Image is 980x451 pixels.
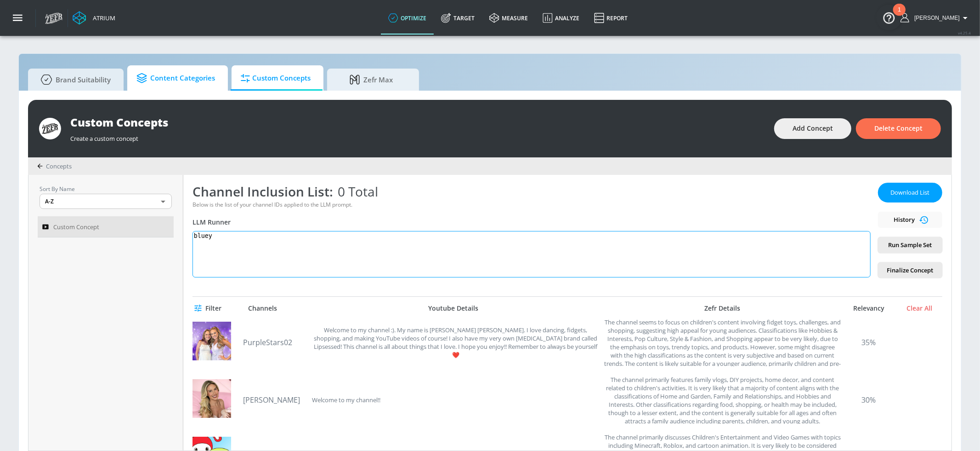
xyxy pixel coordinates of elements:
[37,162,72,170] div: Concepts
[604,304,841,312] div: Zefr Details
[243,337,307,347] a: PurpleStars02
[885,240,935,250] span: Run Sample Set
[604,318,841,366] div: The channel seems to focus on children's content involving fidget toys, challenges, and shopping,...
[876,5,902,30] button: Open Resource Center, 1 new notification
[604,376,841,424] div: The channel primarily features family vlogs, DIY projects, home decor, and content related to chi...
[856,118,941,139] button: Delete Concept
[136,67,215,89] span: Content Categories
[37,69,111,91] span: Brand Suitability
[958,30,971,35] span: v 4.25.4
[70,130,765,143] div: Create a custom concept
[911,15,960,21] span: login as: casey.cohen@zefr.com
[793,123,833,134] span: Add Concept
[70,115,765,130] div: Custom Concepts
[878,183,942,202] button: Download List
[901,12,971,23] button: [PERSON_NAME]
[38,216,174,237] a: Custom Concept
[535,1,587,35] a: Analyze
[898,10,901,22] div: 1
[53,221,99,232] span: Custom Concept
[193,201,871,208] div: Below is the list of your channel IDs applied to the LLM prompt.
[193,183,871,200] div: Channel Inclusion List:
[846,304,892,312] div: Relevancy
[312,376,380,424] div: Welcome to my channel!!
[73,11,115,25] a: Atrium
[193,379,231,418] img: UCP1N9j-Jl890PHJjD3VnhLg
[312,318,599,366] div: Welcome to my channel :). My name is Kayla Ann. I love dancing, fidgets, shopping, and making You...
[887,187,933,198] span: Download List
[774,118,851,139] button: Add Concept
[193,300,225,317] button: Filter
[878,262,942,278] button: Finalize Concept
[243,395,307,405] a: [PERSON_NAME]
[248,304,277,312] div: Channels
[482,1,535,35] a: measure
[874,123,923,134] span: Delete Concept
[46,162,72,170] span: Concepts
[241,67,311,89] span: Custom Concepts
[307,304,599,312] div: Youtube Details
[434,1,482,35] a: Target
[587,1,635,35] a: Report
[896,304,942,312] div: Clear All
[40,184,172,194] p: Sort By Name
[196,303,221,314] span: Filter
[846,376,892,424] div: 30%
[193,231,871,278] textarea: bluey
[878,237,942,253] button: Run Sample Set
[89,14,115,22] div: Atrium
[40,194,172,209] div: A-Z
[381,1,434,35] a: optimize
[846,318,892,366] div: 35%
[193,322,231,360] img: UC46fZkmsP85pUQDLw1UKezg
[193,218,871,226] div: LLM Runner
[333,183,378,200] span: 0 Total
[336,69,406,91] span: Zefr Max
[885,265,935,276] span: Finalize Concept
